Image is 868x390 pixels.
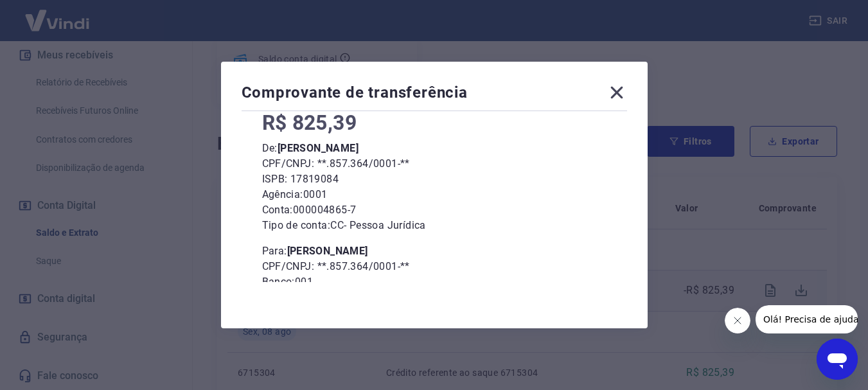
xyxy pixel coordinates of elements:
[262,187,607,202] p: Agência: 0001
[287,245,368,257] b: [PERSON_NAME]
[8,9,108,19] span: Olá! Precisa de ajuda?
[262,259,607,274] p: CPF/CNPJ: **.857.364/0001-**
[262,274,607,290] p: Banco: 001
[262,156,607,172] p: CPF/CNPJ: **.857.364/0001-**
[278,142,359,154] b: [PERSON_NAME]
[725,308,750,333] iframe: Fechar mensagem
[756,305,858,333] iframe: Mensagem da empresa
[817,339,858,380] iframe: Botão para abrir a janela de mensagens
[262,172,607,187] p: ISPB: 17819084
[262,218,607,233] p: Tipo de conta: CC - Pessoa Jurídica
[262,244,607,259] p: Para:
[262,111,357,135] span: R$ 825,39
[262,202,607,218] p: Conta: 000004865-7
[262,141,607,156] p: De:
[242,82,627,108] div: Comprovante de transferência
